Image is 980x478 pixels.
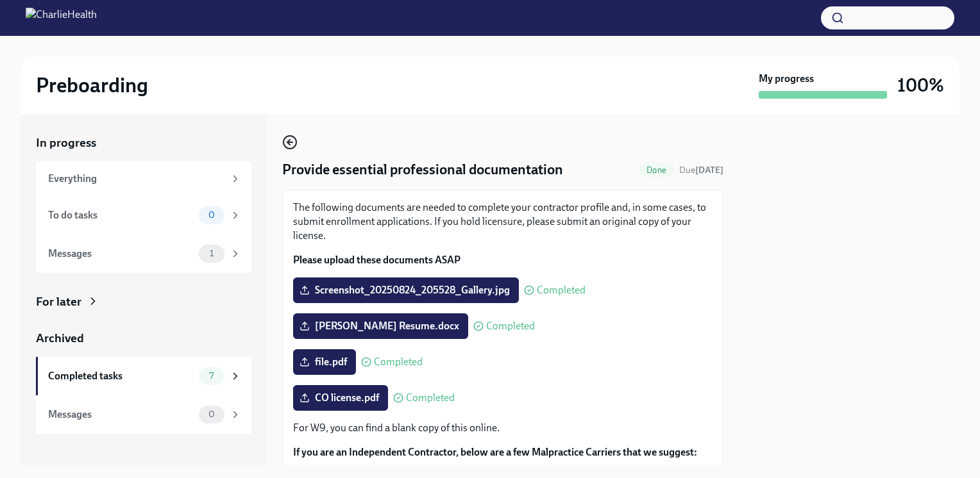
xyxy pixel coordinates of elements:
a: In progress [36,135,251,151]
h3: 100% [897,74,944,97]
a: To do tasks0 [36,196,251,235]
span: August 25th, 2025 07:00 [679,164,723,176]
strong: My progress [759,72,814,86]
span: Screenshot_20250824_205528_Gallery.jpg [302,284,510,297]
div: Messages [48,408,194,422]
span: CO license.pdf [302,391,379,404]
strong: [DATE] [695,165,723,176]
h4: Provide essential professional documentation [282,160,563,179]
div: To do tasks [48,208,194,222]
h2: Preboarding [36,72,148,98]
a: Archived [36,330,251,347]
span: Completed [406,393,455,403]
div: Everything [48,172,224,186]
span: Completed [374,357,423,367]
span: 7 [201,371,221,381]
div: For later [36,293,81,310]
a: For later [36,293,251,310]
img: CharlieHealth [26,8,97,28]
span: Done [639,165,674,175]
label: Screenshot_20250824_205528_Gallery.jpg [293,277,519,303]
a: Completed tasks7 [36,357,251,395]
strong: If you are an Independent Contractor, below are a few Malpractice Carriers that we suggest: [293,446,697,458]
p: The following documents are needed to complete your contractor profile and, in some cases, to sub... [293,201,713,243]
label: [PERSON_NAME] Resume.docx [293,313,468,339]
label: file.pdf [293,349,356,375]
label: CO license.pdf [293,385,388,411]
span: Completed [537,285,586,295]
div: Completed tasks [48,369,194,383]
span: 0 [201,409,223,419]
a: Messages1 [36,235,251,273]
strong: Please upload these documents ASAP [293,254,460,266]
span: Completed [486,321,535,331]
a: Everything [36,161,251,196]
span: [PERSON_NAME] Resume.docx [302,320,459,333]
a: Messages0 [36,395,251,434]
div: Messages [48,247,194,261]
span: 0 [201,210,223,220]
span: 1 [202,249,221,258]
span: Due [679,165,723,176]
p: For W9, you can find a blank copy of this online. [293,421,713,435]
span: file.pdf [302,356,347,368]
